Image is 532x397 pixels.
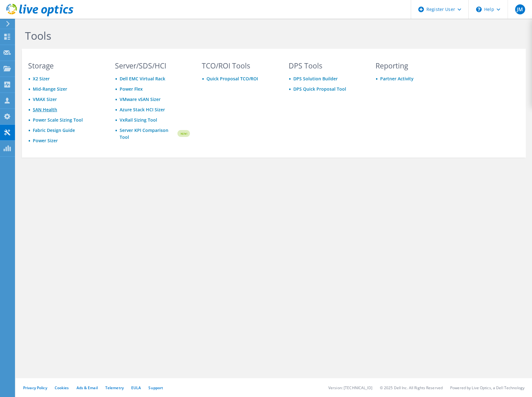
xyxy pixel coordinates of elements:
[293,76,338,82] a: DPS Solution Builder
[131,385,141,390] a: EULA
[120,117,157,123] a: VxRail Sizing Tool
[148,385,163,390] a: Support
[33,117,83,123] a: Power Scale Sizing Tool
[476,7,482,12] svg: \n
[293,86,346,92] a: DPS Quick Proposal Tool
[28,62,103,69] h3: Storage
[202,62,277,69] h3: TCO/ROI Tools
[120,76,165,82] a: Dell EMC Virtual Rack
[120,107,165,113] a: Azure Stack HCI Sizer
[115,62,190,69] h3: Server/SDS/HCI
[380,76,414,82] a: Partner Activity
[120,86,143,92] a: Power Flex
[77,385,98,390] a: Ads & Email
[120,127,177,141] a: Server KPI Comparison Tool
[105,385,124,390] a: Telemetry
[289,62,364,69] h3: DPS Tools
[33,96,57,102] a: VMAX Sizer
[375,62,450,69] h3: Reporting
[206,76,258,82] a: Quick Proposal TCO/ROI
[33,138,58,143] a: Power Sizer
[120,96,161,102] a: VMware vSAN Sizer
[328,385,372,390] li: Version: [TECHNICAL_ID]
[55,385,69,390] a: Cookies
[177,126,190,141] img: new-badge.svg
[33,107,57,113] a: SAN Health
[380,385,443,390] li: © 2025 Dell Inc. All Rights Reserved
[450,385,525,390] li: Powered by Live Optics, a Dell Technology
[515,4,525,14] span: JM
[33,86,67,92] a: Mid-Range Sizer
[25,29,447,42] h1: Tools
[23,385,47,390] a: Privacy Policy
[33,76,50,82] a: X2 Sizer
[33,127,75,133] a: Fabric Design Guide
